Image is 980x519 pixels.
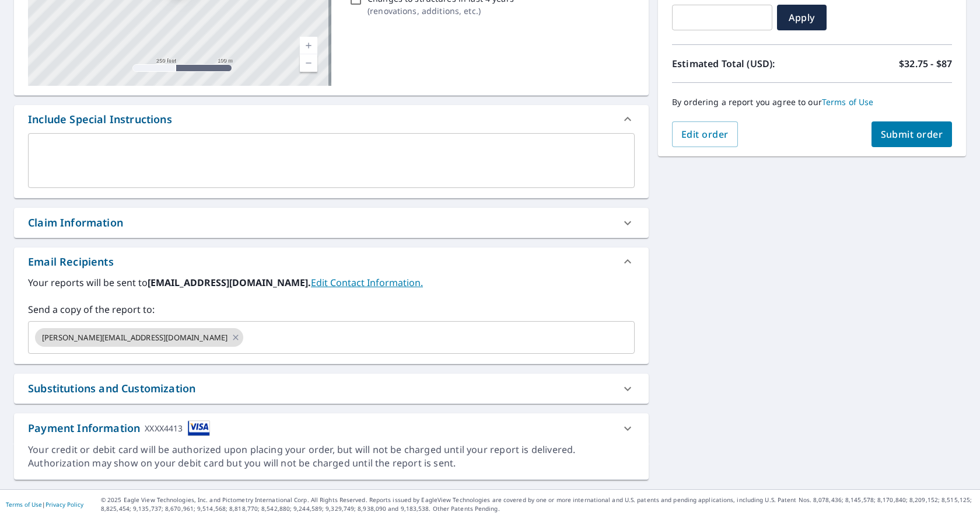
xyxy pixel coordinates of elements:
[881,128,943,141] span: Submit order
[777,5,827,30] button: Apply
[28,254,114,270] div: Email Recipients
[6,501,83,508] p: |
[148,276,311,289] b: [EMAIL_ADDRESS][DOMAIN_NAME].
[28,276,635,290] label: Your reports will be sent to
[28,215,123,231] div: Claim Information
[786,11,817,24] span: Apply
[188,420,210,436] img: cardImage
[28,443,635,470] div: Your credit or debit card will be authorized upon placing your order, but will not be charged unt...
[367,5,514,17] p: ( renovations, additions, etc. )
[311,276,423,289] a: EditContactInfo
[899,57,952,71] p: $32.75 - $87
[822,96,874,107] a: Terms of Use
[871,121,953,147] button: Submit order
[101,496,974,513] p: © 2025 Eagle View Technologies, Inc. and Pictometry International Corp. All Rights Reserved. Repo...
[14,105,649,133] div: Include Special Instructions
[14,208,649,238] div: Claim Information
[14,413,649,443] div: Payment InformationXXXX4413cardImage
[35,328,243,347] div: [PERSON_NAME][EMAIL_ADDRESS][DOMAIN_NAME]
[672,121,738,147] button: Edit order
[145,420,183,436] div: XXXX4413
[35,332,235,343] span: [PERSON_NAME][EMAIL_ADDRESS][DOMAIN_NAME]
[28,381,195,396] div: Substitutions and Customization
[672,57,812,71] p: Estimated Total (USD):
[14,248,649,276] div: Email Recipients
[6,500,42,508] a: Terms of Use
[300,54,317,72] a: Current Level 17, Zoom Out
[672,97,952,107] p: By ordering a report you agree to our
[300,37,317,54] a: Current Level 17, Zoom In
[681,128,729,141] span: Edit order
[14,374,649,403] div: Substitutions and Customization
[28,112,172,127] div: Include Special Instructions
[45,500,83,508] a: Privacy Policy
[28,420,210,436] div: Payment Information
[28,302,635,316] label: Send a copy of the report to:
